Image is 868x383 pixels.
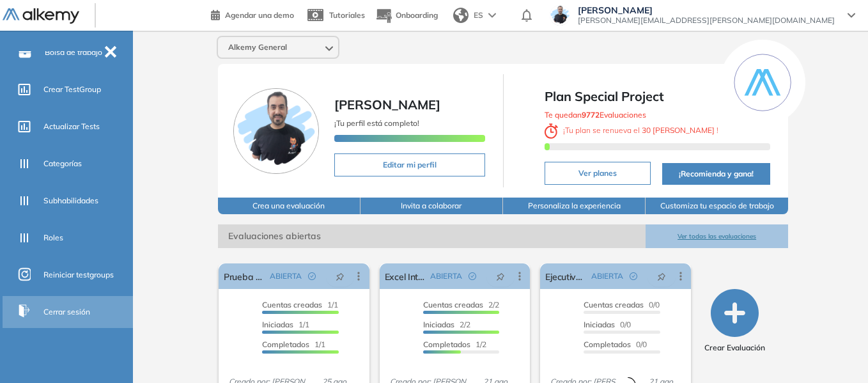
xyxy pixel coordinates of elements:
[503,198,646,214] button: Personaliza la experiencia
[423,340,486,349] span: 1/2
[326,266,354,286] button: pushpin
[453,8,469,23] img: world
[262,300,338,309] span: 1/1
[584,320,631,329] span: 0/0
[469,272,476,280] span: check-circle
[262,340,309,349] span: Completados
[584,340,647,349] span: 0/0
[308,272,316,280] span: check-circle
[43,195,98,207] span: Subhabilidades
[545,87,771,106] span: Plan Special Project
[578,15,835,26] span: [PERSON_NAME][EMAIL_ADDRESS][PERSON_NAME][DOMAIN_NAME]
[578,5,835,15] span: [PERSON_NAME]
[488,13,496,18] img: arrow
[582,110,600,120] b: 9772
[423,300,499,309] span: 2/2
[584,300,660,309] span: 0/0
[584,340,631,349] span: Completados
[545,125,719,135] span: ¡ Tu plan se renueva el !
[496,271,505,281] span: pushpin
[423,300,483,309] span: Cuentas creadas
[591,270,623,282] span: ABIERTA
[375,2,438,29] button: Onboarding
[423,340,470,349] span: Completados
[43,121,100,132] span: Actualizar Tests
[584,320,615,329] span: Iniciadas
[233,88,319,174] img: Foto de perfil
[545,110,646,120] span: Te quedan Evaluaciones
[211,6,294,22] a: Agendar una demo
[385,263,426,289] a: Excel Integrador
[804,322,868,383] div: Widget de chat
[423,320,454,329] span: Iniciadas
[584,300,644,309] span: Cuentas creadas
[640,125,717,135] b: 30 [PERSON_NAME]
[218,224,646,248] span: Evaluaciones abiertas
[43,269,114,281] span: Reiniciar testgroups
[3,8,79,24] img: Logo
[43,232,63,244] span: Roles
[262,340,325,349] span: 1/1
[545,263,586,289] a: Ejecutivos comerciales
[704,289,765,354] button: Crear Evaluación
[329,10,365,20] span: Tutoriales
[423,320,470,329] span: 2/2
[262,320,293,329] span: Iniciadas
[270,270,302,282] span: ABIERTA
[630,272,637,280] span: check-circle
[224,263,265,289] a: Prueba Sofi consigna larga
[396,10,438,20] span: Onboarding
[262,320,309,329] span: 1/1
[225,10,294,20] span: Agendar una demo
[704,342,765,354] span: Crear Evaluación
[43,158,82,169] span: Categorías
[43,306,90,318] span: Cerrar sesión
[218,198,360,214] button: Crea una evaluación
[474,10,483,21] span: ES
[430,270,462,282] span: ABIERTA
[662,163,771,185] button: ¡Recomienda y gana!
[804,322,868,383] iframe: Chat Widget
[647,266,676,286] button: pushpin
[360,198,503,214] button: Invita a colaborar
[646,224,788,248] button: Ver todas las evaluaciones
[657,271,666,281] span: pushpin
[334,153,485,176] button: Editar mi perfil
[334,97,440,113] span: [PERSON_NAME]
[336,271,345,281] span: pushpin
[262,300,322,309] span: Cuentas creadas
[228,42,287,52] span: Alkemy General
[545,123,559,139] img: clock-svg
[45,47,102,58] span: Bolsa de trabajo
[545,162,651,185] button: Ver planes
[646,198,788,214] button: Customiza tu espacio de trabajo
[486,266,515,286] button: pushpin
[334,118,419,128] span: ¡Tu perfil está completo!
[43,84,101,95] span: Crear TestGroup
